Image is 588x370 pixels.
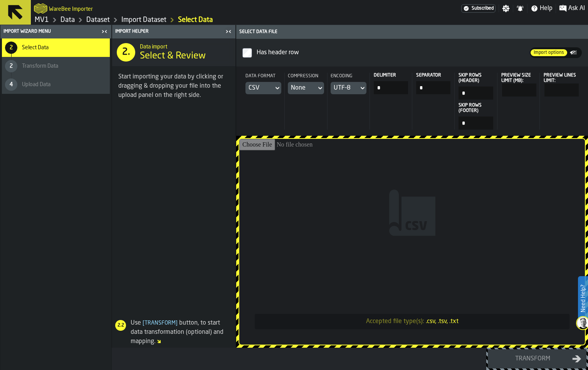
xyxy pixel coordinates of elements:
[415,73,451,94] label: input-value-Separator
[2,57,110,75] li: menu Transform Data
[112,318,232,346] div: Use button, to start data transformation (optional) and mapping.
[22,45,49,51] span: Select Data
[0,25,111,38] header: Import Wizard Menu
[49,5,93,12] h2: Sub Title
[531,49,567,56] span: Import options
[118,72,229,100] div: Start importing your data by clicking or dragging & dropping your file into the upload panel on t...
[373,73,409,94] label: input-value-Delimiter
[544,83,579,97] input: react-aria6082514873-:r60: react-aria6082514873-:r60:
[249,83,270,93] div: DropdownMenuValue-CSV
[528,4,556,13] label: button-toggle-Help
[461,4,496,13] div: Menu Subscription
[331,73,366,94] div: EncodingDropdownMenuValue-UTF_8
[236,25,588,39] header: Select data file
[459,103,491,113] span: Skip Rows (footer)
[140,42,229,50] h2: Sub Title
[140,50,206,62] span: Select & Review
[5,42,17,54] div: 2
[121,16,166,24] a: link-to-/wh/i/3ccf57d1-1e0c-4a81-a3bb-c2011c5f0d50/import/dataset/
[34,2,47,15] a: logo-header
[34,15,309,25] nav: Breadcrumb
[245,73,281,82] div: Data format
[5,78,17,91] div: 4
[540,4,553,13] span: Help
[501,73,536,97] label: react-aria6082514873-:r5u:
[374,81,408,94] input: input-value-Delimiter input-value-Delimiter
[568,4,585,13] span: Ask AI
[22,63,58,69] span: Transform Data
[35,16,49,24] a: link-to-/wh/i/3ccf57d1-1e0c-4a81-a3bb-c2011c5f0d50
[288,73,324,82] div: Compression
[501,73,531,83] span: Preview Size Limit (MB):
[488,349,586,368] button: button-Transform
[242,45,530,60] label: InputCheckbox-label-react-aria6082514873-:r5k:
[5,60,17,72] div: 2
[22,82,50,88] span: Upload Data
[60,16,75,24] a: link-to-/wh/i/3ccf57d1-1e0c-4a81-a3bb-c2011c5f0d50/data
[569,48,581,57] div: thumb
[374,73,407,78] span: Delimiter
[459,117,493,130] input: input-value-Skip Rows (footer) input-value-Skip Rows (footer)
[530,48,568,57] label: button-switch-multi-Import options
[114,29,223,34] div: Import Helper
[416,73,449,78] span: Separator
[579,277,587,320] label: Need Help?
[493,354,572,363] div: Transform
[531,49,567,56] div: thumb
[556,4,588,13] label: button-toggle-Ask AI
[459,73,491,83] span: Skip Rows (header)
[459,87,493,100] input: input-value-Skip Rows (header) input-value-Skip Rows (header)
[2,29,99,34] div: Import Wizard Menu
[238,29,586,35] div: Select data file
[458,73,494,100] label: input-value-Skip Rows (header)
[331,73,366,82] div: Encoding
[2,38,110,57] li: menu Select Data
[2,75,110,94] li: menu Upload Data
[245,73,281,94] div: Data formatDropdownMenuValue-CSV
[255,47,528,59] div: InputCheckbox-react-aria6082514873-:r5k:
[99,27,110,36] label: button-toggle-Close me
[288,73,324,94] div: CompressionDropdownMenuValue-NO
[499,5,513,12] label: button-toggle-Settings
[143,320,144,326] span: [
[291,83,313,93] div: DropdownMenuValue-NO
[86,16,110,24] a: link-to-/wh/i/3ccf57d1-1e0c-4a81-a3bb-c2011c5f0d50/data/datasets/
[544,73,576,83] span: Preview Lines Limit:
[543,73,579,97] label: react-aria6082514873-:r60:
[178,16,213,24] a: link-to-/wh/i/3ccf57d1-1e0c-4a81-a3bb-c2011c5f0d50/import/dataset/
[141,320,179,326] span: Transform
[223,27,234,36] label: button-toggle-Close me
[112,25,235,38] header: Import Helper
[472,6,494,11] span: Subscribed
[568,47,582,58] label: button-switch-multi-
[458,103,494,130] label: input-value-Skip Rows (footer)
[112,38,235,66] div: title-Select & Review
[502,83,536,97] input: react-aria6082514873-:r5u: react-aria6082514873-:r5u:
[239,139,585,345] input: Accepted file type(s):.csv, .tsv, .txt
[176,320,178,326] span: ]
[334,83,356,93] div: DropdownMenuValue-UTF_8
[117,43,135,62] div: 2.
[242,48,252,58] input: InputCheckbox-label-react-aria6082514873-:r5k:
[416,81,450,94] input: input-value-Separator input-value-Separator
[513,5,527,12] label: button-toggle-Notifications
[461,4,496,13] a: link-to-/wh/i/3ccf57d1-1e0c-4a81-a3bb-c2011c5f0d50/settings/billing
